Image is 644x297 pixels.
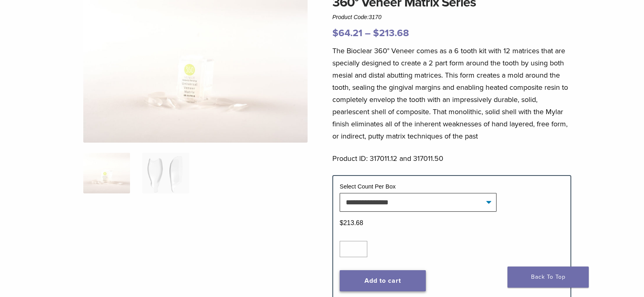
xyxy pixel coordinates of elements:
p: The Bioclear 360° Veneer comes as a 6 tooth kit with 12 matrices that are specially designed to c... [332,45,571,142]
span: $ [340,219,343,226]
span: 3170 [369,14,382,20]
span: $ [373,27,379,39]
span: – [365,27,371,39]
label: Select Count Per Box [340,183,396,190]
img: Veneer-360-Matrices-1-324x324.jpg [83,153,130,193]
span: $ [332,27,338,39]
span: Product Code: [332,14,382,20]
img: 360° Veneer Matrix Series - Image 2 [142,153,189,193]
bdi: 213.68 [340,219,363,226]
bdi: 64.21 [332,27,362,39]
button: Add to cart [340,270,426,291]
p: Product ID: 317011.12 and 317011.50 [332,152,571,165]
bdi: 213.68 [373,27,409,39]
a: Back To Top [507,267,589,288]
